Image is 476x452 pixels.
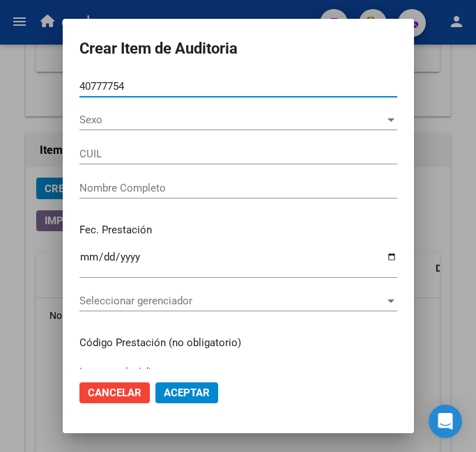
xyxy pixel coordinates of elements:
p: Código Prestación (no obligatorio) [79,335,397,351]
span: Aceptar [164,387,210,399]
p: Fec. Prestación [79,222,397,238]
button: Aceptar [155,382,218,403]
button: Cancelar [79,382,150,403]
span: Seleccionar gerenciador [79,295,385,307]
span: Sexo [79,114,385,126]
h2: Crear Item de Auditoria [79,36,397,62]
div: Open Intercom Messenger [429,405,462,438]
span: Cancelar [88,387,141,399]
